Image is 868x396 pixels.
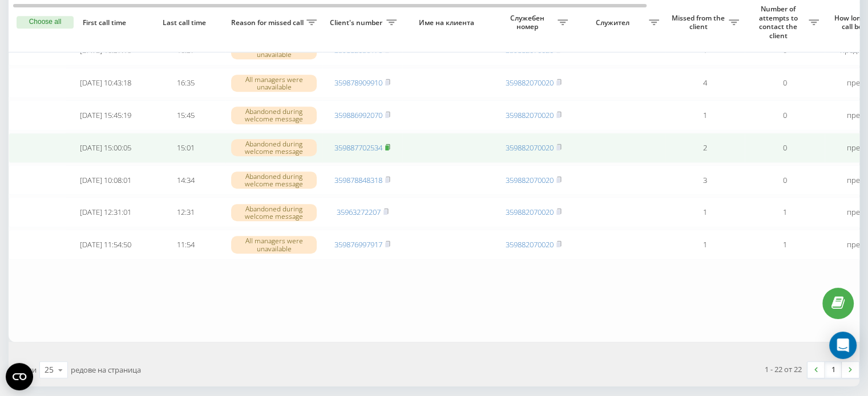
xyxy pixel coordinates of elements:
button: Open CMP widget [6,363,33,390]
td: [DATE] 15:45:19 [66,100,146,130]
td: 1 [665,230,745,260]
a: 359882070020 [506,77,554,88]
span: Last call time [155,18,216,27]
a: 359882070020 [506,239,554,250]
span: Служител [579,18,649,27]
div: Abandoned during welcome message [231,107,317,124]
td: 14:34 [146,165,225,195]
a: 359882070020 [506,175,554,185]
div: Abandoned during welcome message [231,204,317,221]
span: Missed from the client [671,14,729,31]
button: Choose all [17,16,74,28]
td: 0 [745,100,825,130]
td: 4 [665,68,745,98]
a: 359878909910 [334,77,382,88]
td: 0 [745,165,825,195]
span: Number of attempts to contact the client [750,5,809,40]
td: 0 [745,68,825,98]
span: Client's number [328,18,386,27]
a: 359887702534 [334,142,382,153]
td: 16:35 [146,68,225,98]
div: Abandoned during welcome message [231,139,317,156]
td: 12:31 [146,197,225,227]
td: 1 [665,197,745,227]
td: 15:45 [146,100,225,130]
td: [DATE] 12:31:01 [66,197,146,227]
span: Reason for missed call [231,18,306,27]
td: [DATE] 15:00:05 [66,133,146,163]
td: 1 [665,100,745,130]
div: 25 [45,364,54,375]
span: First call time [75,18,136,27]
div: Open Intercom Messenger [829,332,857,359]
a: 359882070020 [506,142,554,153]
td: 2 [665,133,745,163]
td: 11:54 [146,230,225,260]
div: Abandoned during welcome message [231,172,317,189]
td: [DATE] 10:43:18 [66,68,146,98]
td: [DATE] 10:08:01 [66,165,146,195]
span: Служебен номер [499,14,558,31]
a: 1 [825,362,842,378]
a: 35963272207 [337,207,381,217]
a: 359882070020 [506,110,554,120]
td: 0 [745,133,825,163]
td: 1 [745,230,825,260]
div: All managers were unavailable [231,236,317,253]
td: 1 [745,197,825,227]
div: 1 - 22 от 22 [765,364,802,375]
a: 359886992070 [334,110,382,120]
div: All managers were unavailable [231,75,317,92]
a: 359876997917 [334,239,382,250]
a: 359878848318 [334,175,382,185]
td: 15:01 [146,133,225,163]
td: 3 [665,165,745,195]
a: 359882070020 [506,207,554,217]
span: редове на страница [71,365,141,375]
td: [DATE] 11:54:50 [66,230,146,260]
span: Име на клиента [412,18,484,27]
